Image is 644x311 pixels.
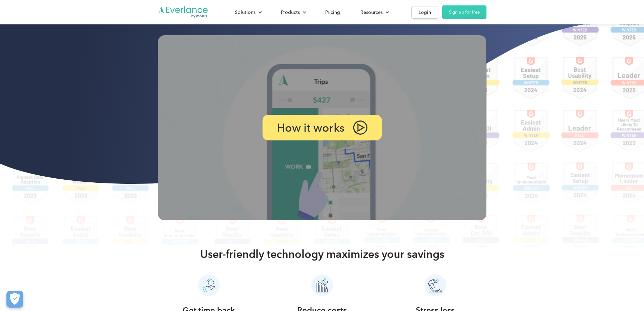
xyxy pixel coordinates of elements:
[158,6,209,19] a: Go to homepage
[411,6,438,19] a: Login
[200,247,444,261] h2: User-friendly technology maximizes your savings
[354,6,395,18] div: Resources
[318,6,347,18] a: Pricing
[228,6,267,18] div: Solutions
[6,291,23,308] button: Cookies Settings
[50,40,84,54] input: Submit
[442,5,486,19] a: Sign up for free
[419,8,431,17] div: Login
[281,8,300,17] div: Products
[235,8,256,17] div: Solutions
[360,8,383,17] div: Resources
[274,6,312,18] div: Products
[325,8,340,17] div: Pricing
[277,123,344,133] p: How it works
